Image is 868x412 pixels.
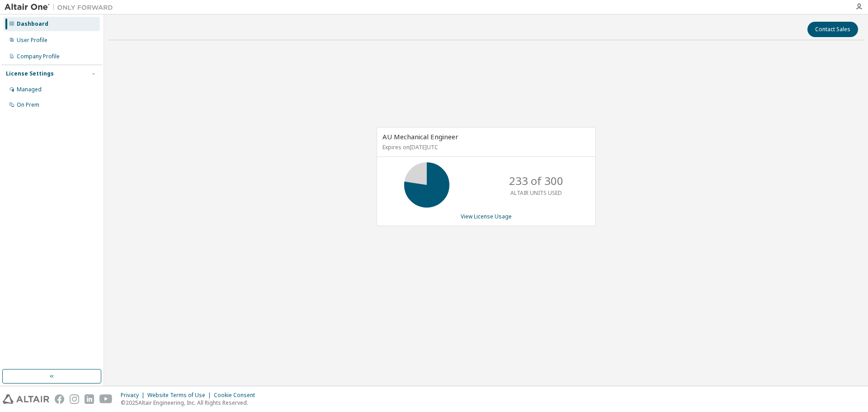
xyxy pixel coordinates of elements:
div: Company Profile [17,53,60,60]
p: © 2025 Altair Engineering, Inc. All Rights Reserved. [121,399,260,407]
img: Altair One [5,3,118,12]
div: User Profile [17,37,47,44]
img: youtube.svg [99,394,113,404]
p: 233 of 300 [509,173,563,189]
a: View License Usage [461,213,512,220]
img: linkedin.svg [85,394,94,404]
img: altair_logo.svg [3,394,49,404]
span: AU Mechanical Engineer [382,132,458,141]
img: instagram.svg [70,394,79,404]
div: Privacy [121,392,147,399]
button: Contact Sales [807,22,858,37]
div: License Settings [6,70,54,77]
div: Cookie Consent [214,392,260,399]
div: Dashboard [17,20,48,28]
div: On Prem [17,101,39,109]
img: facebook.svg [55,394,64,404]
p: ALTAIR UNITS USED [510,189,562,197]
div: Managed [17,86,42,93]
p: Expires on [DATE] UTC [382,143,588,151]
div: Website Terms of Use [147,392,214,399]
